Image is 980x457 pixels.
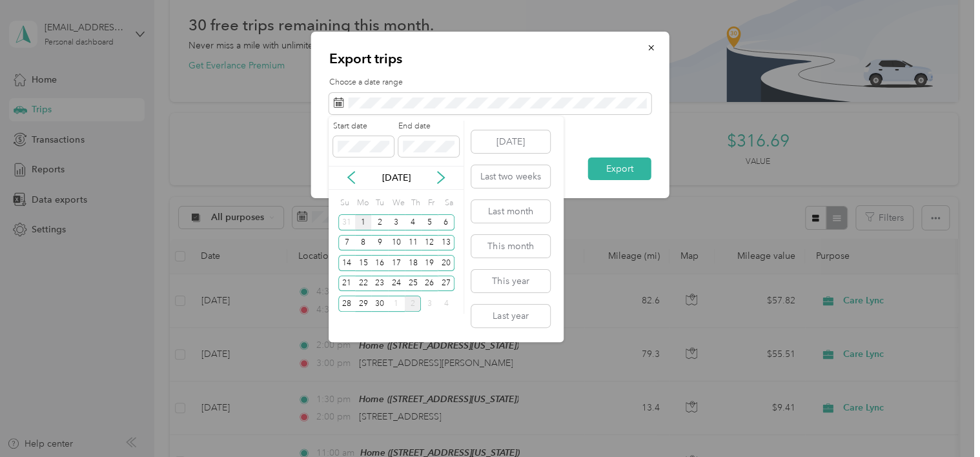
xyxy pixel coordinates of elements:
div: 4 [405,214,422,230]
div: 28 [338,296,355,312]
div: 22 [355,276,372,292]
div: 14 [338,255,355,271]
div: 2 [405,296,422,312]
div: 13 [438,235,454,251]
button: Last two weeks [471,165,550,188]
div: 3 [388,214,405,230]
label: End date [398,121,459,132]
div: 16 [371,255,388,271]
div: 1 [355,214,372,230]
div: 1 [388,296,405,312]
div: 2 [371,214,388,230]
div: 25 [405,276,422,292]
div: 31 [338,214,355,230]
div: Mo [355,194,369,212]
div: 4 [438,296,454,312]
div: 15 [355,255,372,271]
div: 19 [421,255,438,271]
div: 18 [405,255,422,271]
div: Fr [425,194,438,212]
div: 11 [405,235,422,251]
div: 10 [388,235,405,251]
div: 20 [438,255,454,271]
button: Export [588,157,651,180]
button: Last month [471,200,550,223]
div: 26 [421,276,438,292]
button: This year [471,270,550,292]
div: 30 [371,296,388,312]
div: 6 [438,214,454,230]
label: Start date [333,121,394,132]
div: Sa [442,194,454,212]
button: Last year [471,305,550,327]
button: This month [471,235,550,258]
div: 23 [371,276,388,292]
div: We [390,194,405,212]
div: Su [338,194,351,212]
label: Choose a date range [329,77,651,88]
button: [DATE] [471,130,550,153]
div: Tu [373,194,385,212]
div: 9 [371,235,388,251]
div: 21 [338,276,355,292]
div: 3 [421,296,438,312]
div: 17 [388,255,405,271]
div: 8 [355,235,372,251]
div: 7 [338,235,355,251]
div: 12 [421,235,438,251]
div: 27 [438,276,454,292]
div: 24 [388,276,405,292]
div: Th [409,194,421,212]
p: Export trips [329,50,651,68]
div: 29 [355,296,372,312]
p: [DATE] [369,171,424,185]
iframe: Everlance-gr Chat Button Frame [908,385,980,457]
div: 5 [421,214,438,230]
